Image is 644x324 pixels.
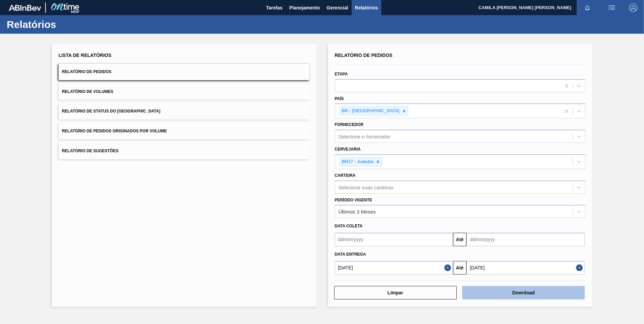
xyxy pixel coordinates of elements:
[340,158,375,166] div: BR17 - Juatuba
[466,233,585,246] input: dd/mm/yyyy
[62,109,160,114] span: Relatório de Status do [GEOGRAPHIC_DATA]
[629,4,637,12] img: Logout
[62,129,167,133] span: Relatório de Pedidos Originados por Volume
[335,252,366,257] span: Data Entrega
[335,198,372,202] label: Período Vigente
[335,96,344,101] label: País
[608,4,616,12] img: userActions
[62,149,119,153] span: Relatório de Sugestões
[334,286,457,299] button: Limpar
[335,233,453,246] input: dd/mm/yyyy
[59,103,310,120] button: Relatório de Status do [GEOGRAPHIC_DATA]
[59,53,111,58] span: Lista de Relatórios
[335,261,453,274] input: dd/mm/yyyy
[466,261,585,274] input: dd/mm/yyyy
[340,107,400,115] div: BR - [GEOGRAPHIC_DATA]
[462,286,585,299] button: Download
[339,184,393,190] div: Selecione suas carteiras
[577,3,598,12] button: Notificações
[335,72,348,76] label: Etapa
[335,173,356,178] label: Carteira
[7,21,126,28] h1: Relatórios
[355,4,378,12] span: Relatórios
[339,209,376,215] div: Últimos 3 Meses
[335,122,363,127] label: Fornecedor
[444,261,453,274] button: Close
[576,261,585,274] button: Close
[453,261,466,274] button: Até
[9,5,41,11] img: TNhmsLtSVTkK8tSr43FrP2fwEKptu5GPRR3wAAAABJRU5ErkJggg==
[339,134,390,139] div: Selecione o fornecedor
[453,233,466,246] button: Até
[327,4,348,12] span: Gerencial
[266,4,283,12] span: Tarefas
[62,89,113,94] span: Relatório de Volumes
[289,4,320,12] span: Planejamento
[335,147,361,152] label: Cervejaria
[59,84,310,100] button: Relatório de Volumes
[335,224,363,228] span: Data coleta
[62,69,111,74] span: Relatório de Pedidos
[59,143,310,159] button: Relatório de Sugestões
[335,53,393,58] span: Relatório de Pedidos
[59,64,310,80] button: Relatório de Pedidos
[59,123,310,139] button: Relatório de Pedidos Originados por Volume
